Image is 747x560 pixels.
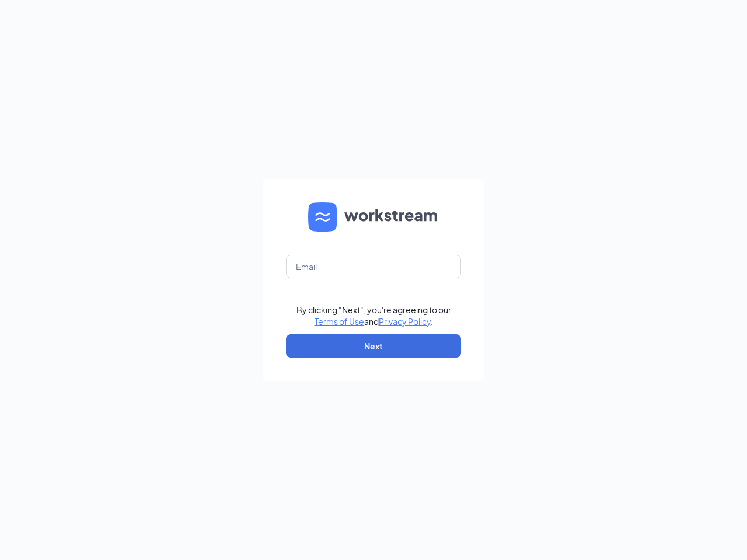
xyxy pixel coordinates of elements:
img: WS logo and Workstream text [308,202,439,232]
a: Privacy Policy [379,316,431,327]
button: Next [286,334,461,358]
div: By clicking "Next", you're agreeing to our and . [296,304,451,327]
a: Terms of Use [315,316,364,327]
input: Email [286,255,461,278]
